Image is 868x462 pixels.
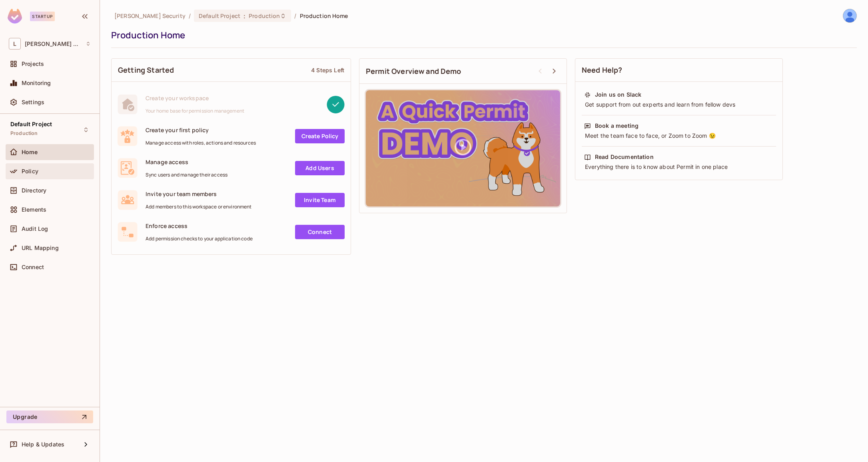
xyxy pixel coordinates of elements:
[595,153,654,161] div: Read Documentation
[22,149,38,155] span: Home
[10,130,38,137] span: Production
[8,9,22,24] img: SReyMgAAAABJRU5ErkJggg==
[595,91,641,99] div: Join us on Slack
[114,12,186,20] span: the active workspace
[22,264,44,270] span: Connect
[146,204,252,210] span: Add members to this workspace or environment
[146,222,253,230] span: Enforce access
[22,245,59,251] span: URL Mapping
[22,441,64,448] span: Help & Updates
[249,12,280,20] span: Production
[10,121,52,127] span: Default Project
[295,193,345,207] a: Invite Team
[146,126,256,134] span: Create your first policy
[146,140,256,146] span: Manage access with roles, actions and resources
[22,187,46,194] span: Directory
[22,206,46,213] span: Elements
[199,12,240,20] span: Default Project
[584,163,774,171] div: Everything there is to know about Permit in one place
[582,65,623,75] span: Need Help?
[295,129,345,143] a: Create Policy
[243,13,246,19] span: :
[22,99,44,105] span: Settings
[22,226,48,232] span: Audit Log
[146,172,227,178] span: Sync users and manage their access
[9,38,21,50] span: L
[25,41,82,47] span: Workspace: Lumia Security
[146,236,253,242] span: Add permission checks to your application code
[22,80,51,86] span: Monitoring
[22,61,44,67] span: Projects
[843,9,856,22] img: Omri Iluz
[595,122,639,130] div: Book a meeting
[189,12,191,20] li: /
[584,132,774,140] div: Meet the team face to face, or Zoom to Zoom 😉
[146,158,227,166] span: Manage access
[6,410,93,423] button: Upgrade
[111,29,853,41] div: Production Home
[22,168,38,174] span: Policy
[146,94,244,102] span: Create your workspace
[295,225,345,239] a: Connect
[366,66,461,76] span: Permit Overview and Demo
[146,190,252,198] span: Invite your team members
[295,161,345,175] a: Add Users
[146,108,244,114] span: Your home base for permission management
[300,12,348,20] span: Production Home
[118,65,174,75] span: Getting Started
[30,12,55,21] div: Startup
[584,101,774,109] div: Get support from out experts and learn from fellow devs
[294,12,296,20] li: /
[311,66,344,74] div: 4 Steps Left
